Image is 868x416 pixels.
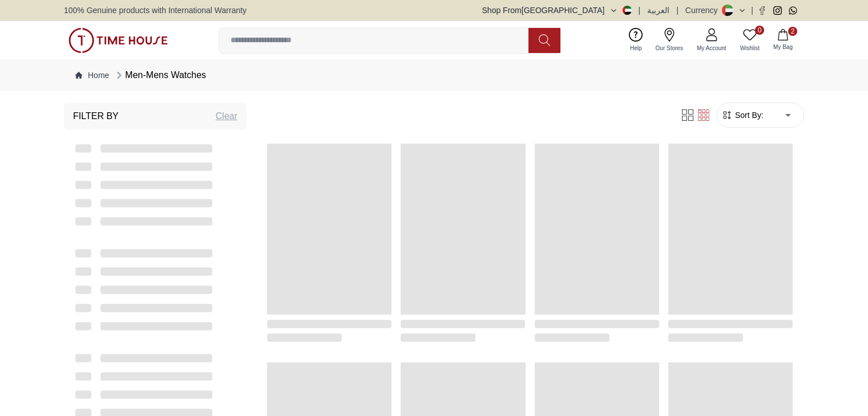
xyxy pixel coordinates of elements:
span: Our Stores [651,44,688,52]
a: Help [623,26,649,55]
a: Facebook [758,6,766,15]
div: Clear [216,109,237,123]
span: | [751,5,753,16]
img: ... [68,28,168,53]
span: 2 [788,27,797,36]
span: 100% Genuine products with International Warranty [64,5,247,16]
h3: Filter By [73,109,119,123]
a: Our Stores [649,26,690,55]
img: United Arab Emirates [623,6,632,15]
button: Sort By: [721,109,764,121]
button: 2My Bag [766,27,800,54]
span: Help [625,44,647,52]
button: Shop From[GEOGRAPHIC_DATA] [482,5,632,16]
span: My Bag [769,43,797,51]
button: العربية [647,5,669,16]
span: My Account [692,44,731,52]
span: Sort By: [733,109,764,121]
div: Men-Mens Watches [114,68,206,82]
a: Home [75,70,109,81]
span: | [639,5,641,16]
a: Instagram [773,6,782,15]
a: 0Wishlist [733,26,766,55]
a: Whatsapp [789,6,797,15]
span: | [676,5,679,16]
div: Currency [685,5,722,16]
span: 0 [755,26,764,35]
span: Wishlist [736,44,764,52]
nav: Breadcrumb [64,59,804,91]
